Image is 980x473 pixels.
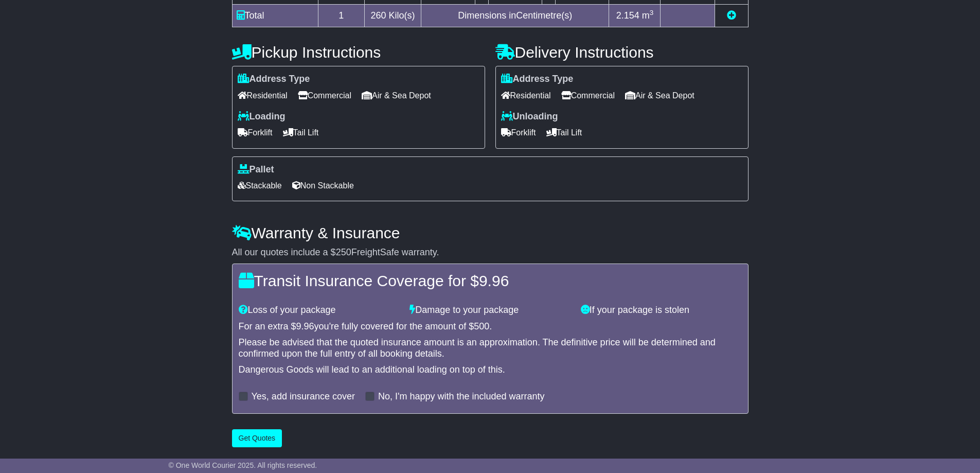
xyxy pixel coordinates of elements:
[404,305,576,316] div: Damage to your package
[561,87,615,103] span: Commercial
[232,224,749,241] h4: Warranty & Insurance
[378,391,545,402] label: No, I'm happy with the included warranty
[298,87,351,103] span: Commercial
[238,178,282,194] span: Stackable
[318,5,365,27] td: 1
[232,429,282,447] button: Get Quotes
[421,5,609,27] td: Dimensions in Centimetre(s)
[576,305,747,316] div: If your package is stolen
[238,111,286,122] label: Loading
[238,87,288,103] span: Residential
[252,391,355,402] label: Yes, add insurance cover
[238,125,273,141] span: Forklift
[479,272,509,289] span: 9.96
[501,74,574,85] label: Address Type
[642,10,654,21] span: m
[501,111,558,122] label: Unloading
[501,87,551,103] span: Residential
[495,44,749,61] h4: Delivery Instructions
[239,364,742,376] div: Dangerous Goods will lead to an additional loading on top of this.
[232,44,485,61] h4: Pickup Instructions
[296,321,314,331] span: 9.96
[234,305,405,316] div: Loss of your package
[238,74,310,85] label: Address Type
[546,125,582,141] span: Tail Lift
[371,10,386,21] span: 260
[283,125,319,141] span: Tail Lift
[232,5,318,27] td: Total
[169,461,317,469] span: © One World Courier 2025. All rights reserved.
[727,10,736,21] a: Add new item
[336,247,351,257] span: 250
[239,337,742,359] div: Please be advised that the quoted insurance amount is an approximation. The definitive price will...
[239,321,742,332] div: For an extra $ you're fully covered for the amount of $ .
[625,87,694,103] span: Air & Sea Depot
[292,178,354,194] span: Non Stackable
[650,9,654,16] sup: 3
[362,87,431,103] span: Air & Sea Depot
[365,5,421,27] td: Kilo(s)
[239,272,742,289] h4: Transit Insurance Coverage for $
[501,125,536,141] span: Forklift
[616,10,639,21] span: 2.154
[474,321,489,331] span: 500
[232,247,749,258] div: All our quotes include a $ FreightSafe warranty.
[238,164,274,176] label: Pallet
